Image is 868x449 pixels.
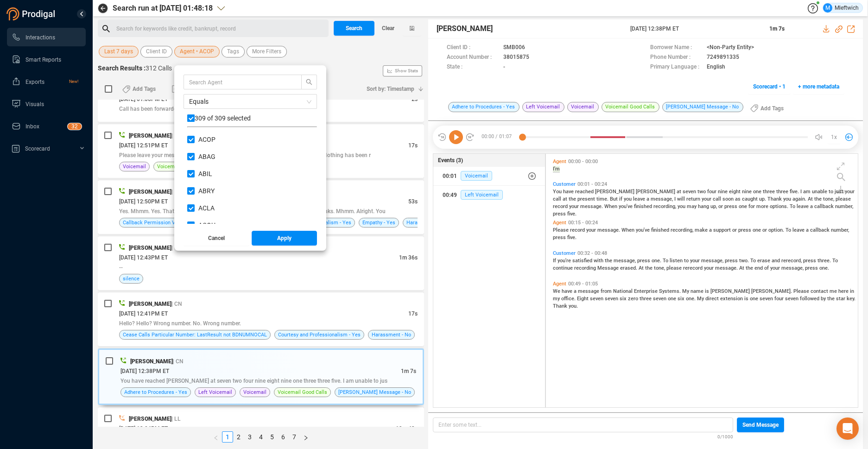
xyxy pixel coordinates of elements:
[810,203,814,209] span: a
[71,123,75,133] p: 3
[597,227,621,233] span: message.
[753,189,763,195] span: one
[620,265,639,271] span: erased.
[7,72,86,91] li: Exports
[845,189,855,195] span: your
[797,203,810,209] span: leave
[674,196,677,202] span: I
[252,46,281,57] span: More Filters
[334,21,374,36] button: Search
[684,258,690,264] span: to
[790,203,797,209] span: To
[725,258,739,264] span: press
[596,196,610,202] span: time.
[639,265,645,271] span: At
[783,196,792,202] span: you
[382,21,394,36] span: Clear
[123,330,267,339] span: Cease Calls Particular Number: LastResult not BDNUMNOCAL
[697,296,705,302] span: My
[553,211,567,217] span: press
[124,388,187,397] span: Adhere to Procedures - Yes
[278,388,327,397] span: Voicemail Good Calls
[553,203,569,209] span: record
[687,203,698,209] span: may
[705,296,720,302] span: direct
[586,227,597,233] span: your
[810,227,831,233] span: callback
[798,79,839,94] span: + more metadata
[601,288,613,294] span: from
[98,348,424,405] div: [PERSON_NAME]| CN[DATE] 12:38PM ET1m 7sYou have reached [PERSON_NAME] at seven two four nine eigh...
[847,296,855,302] span: key.
[361,82,424,96] button: Sort by: Timestamp
[715,265,739,271] span: message.
[814,196,823,202] span: the
[119,142,168,149] span: [DATE] 12:51PM ET
[173,358,184,365] span: | CN
[646,196,651,202] span: a
[668,296,678,302] span: one
[760,101,784,116] span: Add Tags
[553,265,574,271] span: continue
[808,196,814,202] span: At
[836,296,847,302] span: star
[698,203,710,209] span: hang
[707,189,718,195] span: four
[670,258,684,264] span: listen
[705,288,710,294] span: is
[180,46,214,57] span: Agent • ACOP
[753,79,786,94] span: Scorecard • 1
[737,417,784,432] button: Send Message
[408,142,418,149] span: 17s
[786,227,792,233] span: To
[781,258,803,264] span: rerecord,
[372,330,411,339] span: Harassment - No
[614,258,637,264] span: message,
[553,258,558,264] span: If
[742,196,759,202] span: caught
[814,203,835,209] span: callback
[690,258,701,264] span: your
[562,288,574,294] span: have
[759,196,767,202] span: up.
[406,218,446,227] span: Harassment - No
[6,7,57,20] img: prodigal-logo
[243,388,266,397] span: Voicemail
[760,296,774,302] span: seven
[120,378,387,384] span: You have reached [PERSON_NAME] at seven two four nine eight nine one three three five. I am unabl...
[7,95,86,113] li: Visuals
[140,46,172,57] button: Client ID
[12,95,78,113] a: Visuals
[750,258,757,264] span: To
[25,34,55,41] span: Interactions
[652,258,663,264] span: one.
[678,203,687,209] span: you
[104,46,133,57] span: Last 7 days
[654,265,666,271] span: tone,
[811,288,830,294] span: contact
[710,203,718,209] span: up,
[701,258,725,264] span: message,
[7,117,86,135] li: Inbox
[189,77,287,87] input: Search Agent
[793,288,811,294] span: Please
[563,196,569,202] span: at
[69,72,78,91] span: New!
[605,258,614,264] span: the
[776,189,790,195] span: three
[803,189,812,195] span: am
[763,189,776,195] span: three
[184,231,249,246] button: Cancel
[12,72,78,91] a: ExportsNew!
[739,258,750,264] span: two.
[119,198,168,205] span: [DATE] 12:50PM ET
[129,301,171,307] span: [PERSON_NAME]
[25,123,39,130] span: Inbox
[572,258,594,264] span: satisfied
[613,288,634,294] span: National
[792,227,806,233] span: leave
[628,296,640,302] span: zero
[198,388,232,397] span: Left Voicemail
[12,117,78,135] a: Inbox
[709,227,713,233] span: a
